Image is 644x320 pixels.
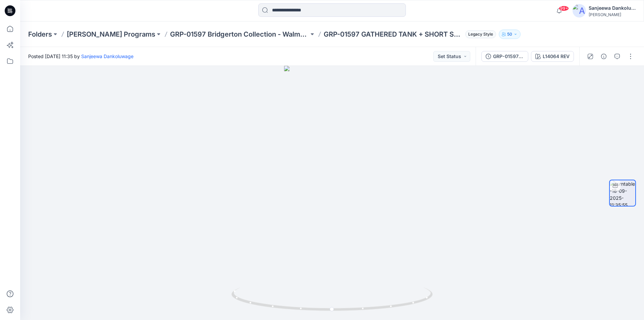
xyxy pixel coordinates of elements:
[543,53,570,60] div: L14064 REV
[481,51,528,62] button: GRP-01597 GATHERED TANK + SHORT SET_ COLORWAY REV2
[589,4,636,12] div: Sanjeewa Dankoluwage
[324,30,463,39] p: GRP-01597 GATHERED TANK + SHORT SET_ COLORWAY REV3
[559,6,569,11] span: 99+
[67,30,155,39] a: [PERSON_NAME] Programs
[610,180,635,206] img: turntable-18-09-2025-11:35:55
[465,30,496,38] span: Legacy Style
[81,53,133,59] a: Sanjeewa Dankoluwage
[170,30,309,39] a: GRP-01597 Bridgerton Collection - Walmart S2 Summer 2026
[507,31,512,38] p: 50
[573,4,586,17] img: avatar
[499,30,521,39] button: 50
[531,51,574,62] button: L14064 REV
[589,12,636,17] div: [PERSON_NAME]
[463,30,496,39] button: Legacy Style
[493,53,524,60] div: GRP-01597 GATHERED TANK + SHORT SET_ COLORWAY REV2
[28,53,133,60] span: Posted [DATE] 11:35 by
[598,51,609,62] button: Details
[28,30,52,39] a: Folders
